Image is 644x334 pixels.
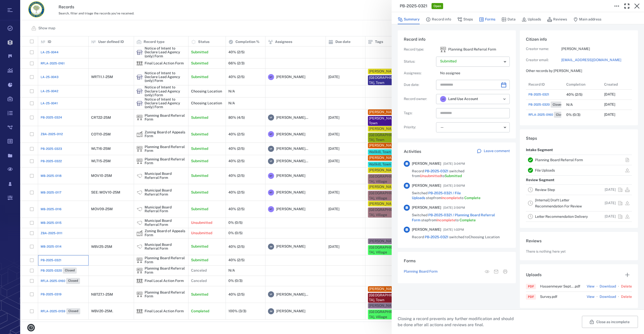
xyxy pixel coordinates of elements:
button: View [587,294,595,299]
button: Choose date [499,80,509,90]
a: PB-2025-0321 [425,235,448,239]
a: Planning Board Referral Form [535,158,583,162]
span: [PERSON_NAME] [412,161,441,166]
a: Leave comment [477,149,510,155]
button: Close as incomplete [582,316,638,328]
span: PB-2025-0320 [528,102,550,107]
button: Uploads [522,15,541,24]
h6: Steps [526,135,632,141]
span: Incomplete [441,196,460,200]
span: [PERSON_NAME] [412,183,441,188]
a: Planning Board Form [404,269,438,274]
div: Record ID [528,77,545,91]
a: File Uploads [535,168,555,172]
p: [PERSON_NAME] [561,46,632,52]
h6: Record info [404,36,510,42]
p: Priority : [404,125,434,130]
p: Leave comment [484,149,510,154]
div: PDF [528,295,534,299]
button: Steps [457,15,473,24]
span: Closed [555,113,567,117]
p: Record type : [404,47,434,52]
p: Assignees : [404,71,434,76]
p: Status : [404,59,434,64]
h6: Uploads [526,272,542,278]
p: Planning Board Referral Form [448,47,496,52]
a: PB-2025-0320Closed [528,102,565,108]
p: · [596,294,599,300]
p: [DATE] [604,112,615,117]
span: Hassenmeyer Septic System Design [540,284,587,288]
h6: Forms [404,258,510,264]
div: 40% (2/5) [566,93,582,97]
button: Reviews [547,15,567,24]
button: Close [632,1,642,11]
a: Download [600,284,616,289]
div: Record ID [526,79,564,89]
p: [DATE] [605,214,616,219]
h6: Reviews [526,238,632,244]
a: Review Step [535,188,555,192]
div: UploadsPDFHassenmeyer Septic System Design.pdfView·Download·DeletePDFSurvey.pdfView·Download·Delete [520,264,638,312]
a: PB-2025-0321 / Planning Board Referral Form [412,213,495,222]
p: Due date : [404,82,434,87]
span: PB-2025-0321 [425,169,448,173]
div: PDF [528,284,534,289]
span: Unsubmitted [420,174,441,178]
p: · [596,283,599,290]
p: Other records by [PERSON_NAME] [526,68,632,74]
div: Record infoRecord type:icon Planning Board Referral FormPlanning Board Referral FormStatus:Assign... [398,30,516,142]
button: Main address [573,15,601,24]
span: . pdf [551,295,564,298]
span: Switched step from to [412,213,510,223]
span: . pdf [574,284,587,288]
span: Complete [464,196,480,200]
p: · [617,283,620,290]
h6: Activities [404,149,421,155]
button: Toggle to Edit Boxes [612,1,622,11]
p: There is nothing here yet [526,249,566,254]
p: Tags : [404,111,434,116]
span: Complete [460,218,476,222]
p: Closing a record prevents any further modification and should be done after all actions and revie... [398,316,518,328]
span: Help [11,4,22,8]
div: ActivitiesLeave comment[PERSON_NAME][DATE] 3:04PMRecord PB-2025-0321 switched fromUnsubmittedtoSu... [398,142,516,252]
a: [Internal] Draft Letter Recommendation For Review [535,198,582,208]
div: FormsPlanning Board FormView form in the stepMail formPrint form [398,252,516,287]
div: StepsIntake SegmentPlanning Board Referral FormFile UploadsReview SegmentReview Step[DATE][Intern... [520,129,638,232]
img: icon Planning Board Referral Form [440,46,446,53]
a: RFLA-2025-0160Closed [528,112,568,118]
a: Letter Recommendation Delivery [535,214,588,219]
h3: PB-2025-0321 [400,3,427,9]
p: Creator name: [526,46,561,52]
button: Delete [621,294,632,299]
button: Mail form [492,267,501,276]
button: Delete [621,284,632,289]
span: Switched step from to [412,191,510,201]
button: Open [501,96,508,103]
div: — [440,124,502,130]
span: Land Use Account [448,97,478,102]
span: Submitted [445,174,462,178]
h6: Citizen info [526,36,632,42]
p: · [617,294,620,300]
button: Forms [479,15,495,24]
button: View [587,284,595,289]
span: [DATE] 3:04PM [443,161,465,167]
div: Created [604,77,618,91]
button: Data [501,15,516,24]
p: [DATE] [605,187,616,192]
p: [DATE] [604,92,615,97]
p: Intake Segment [526,146,553,155]
button: Summary [398,15,420,24]
span: RFLA-2025-0160 [528,112,553,117]
div: Citizen infoCreator name:[PERSON_NAME]Creator email:[EMAIL_ADDRESS][DOMAIN_NAME]Other records by ... [520,30,638,129]
div: Completion [564,79,602,89]
span: Record switched from to [412,169,510,179]
div: N/A [566,103,573,107]
span: Incomplete [437,218,455,222]
a: PB-2025-0321 / File Uploads [412,191,461,200]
